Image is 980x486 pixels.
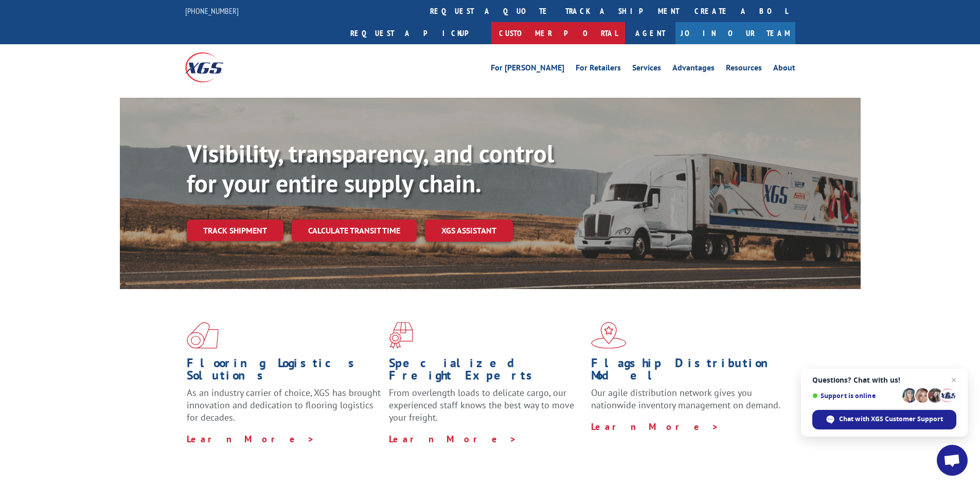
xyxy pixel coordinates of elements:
a: Resources [726,64,762,75]
div: Open chat [937,445,968,476]
h1: Specialized Freight Experts [389,357,583,387]
a: About [773,64,795,75]
a: Learn More > [187,433,315,445]
a: For [PERSON_NAME] [491,64,564,75]
a: Customer Portal [491,22,625,44]
span: Support is online [812,392,899,400]
span: As an industry carrier of choice, XGS has brought innovation and dedication to flooring logistics... [187,387,381,423]
a: Track shipment [187,220,283,241]
div: Chat with XGS Customer Support [812,410,956,429]
a: Calculate transit time [292,220,417,242]
a: Learn More > [389,433,517,445]
span: Close chat [948,374,960,386]
img: xgs-icon-total-supply-chain-intelligence-red [187,322,219,349]
a: [PHONE_NUMBER] [185,6,239,16]
img: xgs-icon-focused-on-flooring-red [389,322,413,349]
span: Questions? Chat with us! [812,376,956,384]
span: Chat with XGS Customer Support [839,415,943,424]
a: XGS ASSISTANT [425,220,513,242]
h1: Flooring Logistics Solutions [187,357,381,387]
h1: Flagship Distribution Model [591,357,786,387]
a: Services [632,64,661,75]
p: From overlength loads to delicate cargo, our experienced staff knows the best way to move your fr... [389,387,583,433]
a: Learn More > [591,421,719,433]
a: Request a pickup [343,22,491,44]
a: For Retailers [576,64,621,75]
a: Agent [625,22,675,44]
b: Visibility, transparency, and control for your entire supply chain. [187,137,554,199]
span: Our agile distribution network gives you nationwide inventory management on demand. [591,387,780,411]
a: Advantages [672,64,715,75]
img: xgs-icon-flagship-distribution-model-red [591,322,627,349]
a: Join Our Team [675,22,795,44]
